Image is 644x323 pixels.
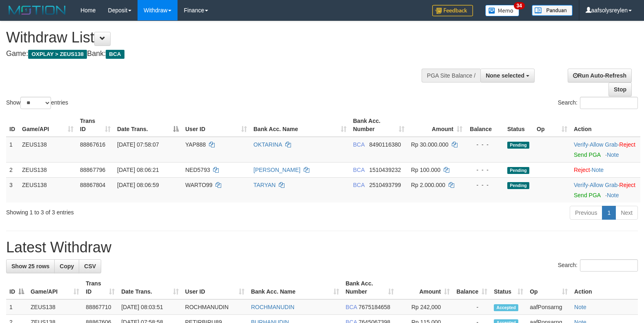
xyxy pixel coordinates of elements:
label: Search: [558,259,638,272]
span: [DATE] 08:06:59 [117,182,159,188]
span: Pending [507,167,529,174]
span: BCA [353,167,364,173]
td: ZEUS138 [19,177,77,203]
th: ID [6,114,19,137]
span: BCA [353,182,364,188]
span: Copy 7675184658 to clipboard [359,304,391,310]
a: Allow Grab [590,182,617,188]
td: · · [571,177,640,203]
div: - - - [469,181,501,189]
select: Showentries [20,97,51,109]
span: CSV [84,263,96,270]
th: Bank Acc. Name: activate to sort column ascending [248,276,342,299]
a: Send PGA [574,151,600,158]
span: Copy [60,263,74,270]
td: [DATE] 08:03:51 [118,299,182,315]
td: ROCHMANUDIN [182,299,248,315]
div: - - - [469,166,501,174]
th: User ID: activate to sort column ascending [182,114,250,137]
img: Button%20Memo.svg [485,5,520,16]
span: OXPLAY > ZEUS138 [28,50,87,59]
a: Allow Grab [590,141,617,148]
a: Note [592,167,604,173]
td: 88867710 [82,299,118,315]
td: ZEUS138 [27,299,82,315]
span: Copy 1510439232 to clipboard [369,167,401,173]
img: Feedback.jpg [432,5,473,16]
th: Amount: activate to sort column ascending [408,114,466,137]
a: Copy [54,259,79,273]
a: 1 [602,206,616,220]
td: · [571,162,640,177]
input: Search: [580,97,638,109]
a: Verify [574,141,588,148]
div: Showing 1 to 3 of 3 entries [6,205,262,216]
span: 88867616 [80,141,105,148]
th: Action [571,276,638,299]
th: Amount: activate to sort column ascending [397,276,453,299]
td: Rp 242,000 [397,299,453,315]
a: Show 25 rows [6,259,55,273]
h1: Latest Withdraw [6,239,638,256]
a: [PERSON_NAME] [253,167,300,173]
a: TARYAN [253,182,275,188]
a: Note [607,192,619,198]
a: ROCHMANUDIN [251,304,295,310]
th: Status [504,114,533,137]
th: Game/API: activate to sort column ascending [27,276,82,299]
span: BCA [353,141,364,148]
h4: Game: Bank: [6,50,421,58]
th: Status: activate to sort column ascending [491,276,526,299]
span: Copy 2510493799 to clipboard [369,182,401,188]
span: · [590,182,619,188]
td: 3 [6,177,19,203]
a: Next [615,206,638,220]
th: User ID: activate to sort column ascending [182,276,248,299]
div: PGA Site Balance / [422,69,480,82]
span: Rp 2.000.000 [411,182,445,188]
a: Note [574,304,586,310]
span: Copy 8490116380 to clipboard [369,141,401,148]
span: None selected [486,72,524,79]
a: Send PGA [574,192,600,198]
td: - [453,299,491,315]
span: WARTO99 [185,182,213,188]
th: Op: activate to sort column ascending [526,276,571,299]
div: - - - [469,140,501,149]
th: Date Trans.: activate to sort column descending [114,114,182,137]
input: Search: [580,259,638,272]
a: Verify [574,182,588,188]
span: Show 25 rows [11,263,49,270]
th: Bank Acc. Name: activate to sort column ascending [250,114,350,137]
td: 1 [6,137,19,163]
th: Bank Acc. Number: activate to sort column ascending [350,114,408,137]
th: Balance [466,114,504,137]
th: ID: activate to sort column descending [6,276,27,299]
span: 34 [514,2,525,9]
h1: Withdraw List [6,29,421,46]
a: Note [607,151,619,158]
a: OKTARINA [253,141,282,148]
span: [DATE] 08:06:21 [117,167,159,173]
th: Date Trans.: activate to sort column ascending [118,276,182,299]
td: aafPonsarng [526,299,571,315]
a: Reject [619,182,635,188]
span: NED5793 [185,167,210,173]
span: Accepted [494,304,518,311]
span: YAP888 [185,141,206,148]
th: Game/API: activate to sort column ascending [19,114,77,137]
img: MOTION_logo.png [6,4,68,16]
td: ZEUS138 [19,162,77,177]
th: Trans ID: activate to sort column ascending [77,114,114,137]
span: · [590,141,619,148]
a: CSV [79,259,101,273]
button: None selected [480,69,535,82]
span: 88867804 [80,182,105,188]
span: Rp 30.000.000 [411,141,449,148]
a: Run Auto-Refresh [568,69,632,82]
img: panduan.png [532,5,573,16]
td: ZEUS138 [19,137,77,163]
td: 2 [6,162,19,177]
th: Trans ID: activate to sort column ascending [82,276,118,299]
a: Reject [619,141,635,148]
